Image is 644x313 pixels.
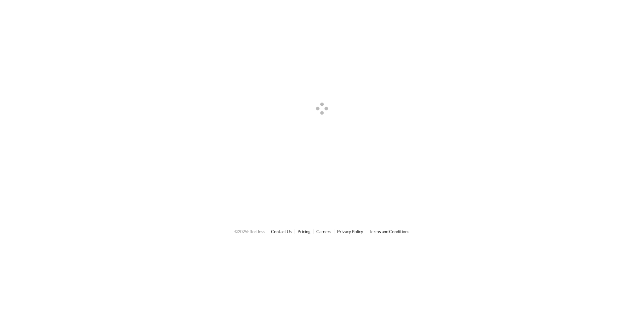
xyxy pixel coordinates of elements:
[234,229,265,234] span: © 2025 Effortless
[337,229,363,234] a: Privacy Policy
[369,229,410,234] a: Terms and Conditions
[298,229,311,234] a: Pricing
[271,229,292,234] a: Contact Us
[316,229,331,234] a: Careers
